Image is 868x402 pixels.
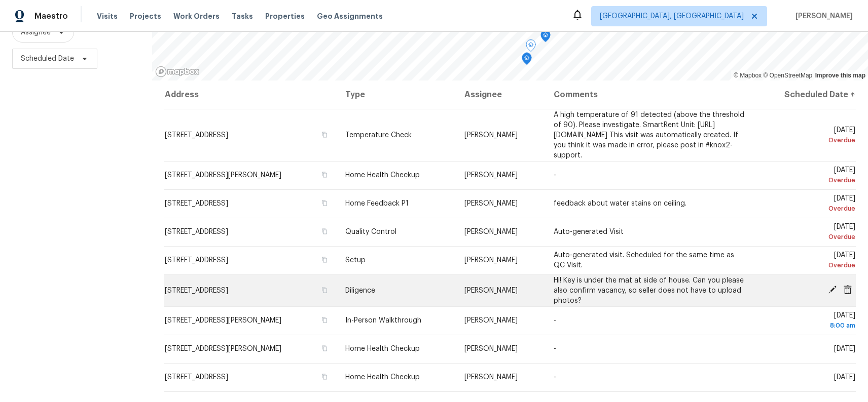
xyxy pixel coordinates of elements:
[763,72,812,79] a: OpenStreetMap
[345,345,420,352] span: Home Health Checkup
[464,172,518,179] span: [PERSON_NAME]
[165,257,228,264] span: [STREET_ADDRESS]
[320,227,329,236] button: Copy Address
[164,81,337,109] th: Address
[546,81,753,109] th: Comments
[456,81,546,109] th: Assignee
[554,277,744,304] span: Hi! Key is under the mat at side of house. Can you please also confirm vacancy, so seller does no...
[762,167,855,185] span: [DATE]
[554,374,556,381] span: -
[320,315,329,325] button: Copy Address
[345,132,412,139] span: Temperature Check
[345,374,420,381] span: Home Health Checkup
[97,11,118,21] span: Visits
[165,345,281,352] span: [STREET_ADDRESS][PERSON_NAME]
[554,345,556,352] span: -
[834,345,855,352] span: [DATE]
[554,200,686,207] span: feedback about water stains on ceiling.
[762,204,855,214] div: Overdue
[554,252,734,269] span: Auto-generated visit. Scheduled for the same time as QC Visit.
[464,374,518,381] span: [PERSON_NAME]
[265,11,305,21] span: Properties
[345,172,420,179] span: Home Health Checkup
[464,200,518,207] span: [PERSON_NAME]
[762,223,855,242] span: [DATE]
[21,27,51,37] span: Assignee
[320,344,329,353] button: Copy Address
[554,172,556,179] span: -
[840,285,855,294] span: Cancel
[165,287,228,294] span: [STREET_ADDRESS]
[165,132,228,139] span: [STREET_ADDRESS]
[464,317,518,324] span: [PERSON_NAME]
[791,11,853,21] span: [PERSON_NAME]
[762,312,855,331] span: [DATE]
[464,132,518,139] span: [PERSON_NAME]
[753,81,856,109] th: Scheduled Date ↑
[762,252,855,270] span: [DATE]
[165,317,281,324] span: [STREET_ADDRESS][PERSON_NAME]
[554,228,624,235] span: Auto-generated Visit
[540,30,551,46] div: Map marker
[320,286,329,295] button: Copy Address
[464,287,518,294] span: [PERSON_NAME]
[815,72,865,79] a: Improve this map
[762,260,855,270] div: Overdue
[345,228,396,235] span: Quality Control
[554,317,556,324] span: -
[345,257,366,264] span: Setup
[317,11,383,21] span: Geo Assignments
[834,374,855,381] span: [DATE]
[345,200,409,207] span: Home Feedback P1
[165,228,228,235] span: [STREET_ADDRESS]
[320,130,329,139] button: Copy Address
[600,11,744,21] span: [GEOGRAPHIC_DATA], [GEOGRAPHIC_DATA]
[464,228,518,235] span: [PERSON_NAME]
[173,11,220,21] span: Work Orders
[734,72,762,79] a: Mapbox
[762,135,855,145] div: Overdue
[554,111,744,159] span: A high temperature of 91 detected (above the threshold of 90). Please investigate. SmartRent Unit...
[345,287,375,294] span: Diligence
[320,198,329,208] button: Copy Address
[762,175,855,185] div: Overdue
[34,11,68,21] span: Maestro
[320,170,329,179] button: Copy Address
[320,255,329,264] button: Copy Address
[522,53,532,68] div: Map marker
[165,172,281,179] span: [STREET_ADDRESS][PERSON_NAME]
[320,372,329,381] button: Copy Address
[155,66,200,77] a: Mapbox homepage
[21,54,74,64] span: Scheduled Date
[526,39,536,55] div: Map marker
[825,285,840,294] span: Edit
[130,11,161,21] span: Projects
[762,232,855,242] div: Overdue
[762,195,855,214] span: [DATE]
[464,257,518,264] span: [PERSON_NAME]
[337,81,456,109] th: Type
[464,345,518,352] span: [PERSON_NAME]
[762,320,855,331] div: 8:00 am
[165,374,228,381] span: [STREET_ADDRESS]
[762,127,855,145] span: [DATE]
[165,200,228,207] span: [STREET_ADDRESS]
[345,317,421,324] span: In-Person Walkthrough
[232,13,253,20] span: Tasks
